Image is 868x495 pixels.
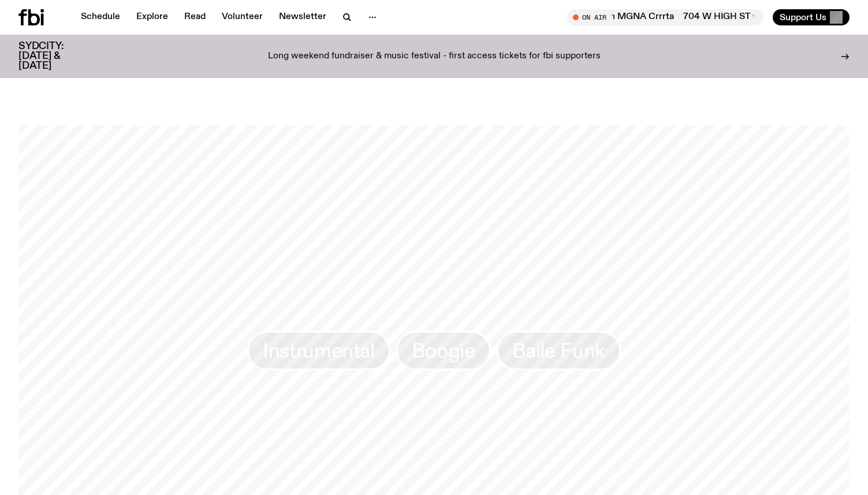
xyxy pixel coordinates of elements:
[268,51,601,62] p: Long weekend fundraiser & music festival - first access tickets for fbi supporters
[129,9,175,25] a: Explore
[247,331,390,370] a: Instrumental
[272,9,333,25] a: Newsletter
[773,9,850,25] button: Support Us
[18,42,92,71] h3: SYDCITY: [DATE] & [DATE]
[74,9,127,25] a: Schedule
[780,12,826,23] span: Support Us
[177,9,213,25] a: Read
[567,9,763,25] button: On Air704 W HIGH ST with MGNA Crrrta704 W HIGH ST with MGNA Crrrta
[396,331,491,370] a: Boogie
[263,340,375,362] span: Instrumental
[512,340,605,362] span: Baile Funk
[497,331,621,370] a: Baile Funk
[412,340,475,362] span: Boogie
[215,9,270,25] a: Volunteer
